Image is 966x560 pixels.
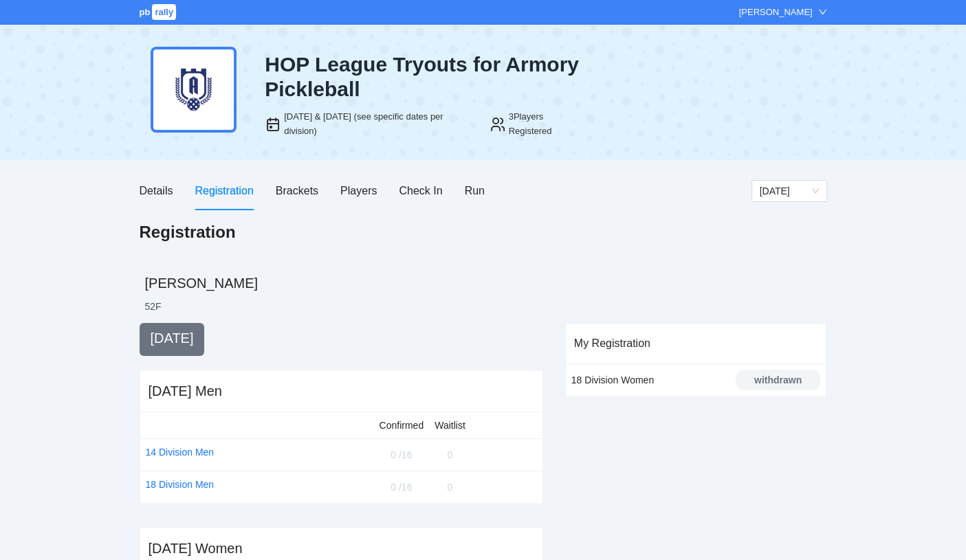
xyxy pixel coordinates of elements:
div: Brackets [276,182,318,199]
div: [DATE] Women [149,539,243,558]
h2: [PERSON_NAME] [145,273,827,293]
div: [PERSON_NAME] [739,5,813,19]
span: 0 [447,482,452,493]
li: 52 F [145,300,162,313]
div: Details [140,182,173,199]
div: Waitlist [435,418,465,433]
div: withdrawn [737,372,820,388]
div: Players [340,182,377,199]
div: [DATE] & [DATE] (see specific dates per division) [284,110,472,138]
span: 0 [447,449,452,460]
h1: Registration [140,221,236,243]
span: 0 / 16 [391,449,412,460]
div: 18 Division Women [571,372,707,388]
div: 3 Players Registered [509,110,587,138]
div: Check In [399,182,442,199]
span: pb [140,7,151,17]
span: Thursday [760,181,819,201]
span: down [818,8,827,16]
div: [DATE] Men [149,381,222,401]
span: 0 / 16 [391,482,412,493]
div: Confirmed [380,418,424,433]
div: Registration [195,182,253,199]
a: pbrally [140,7,179,17]
a: 18 Division Men [146,477,215,492]
img: armory-dark-blue.png [151,47,237,133]
div: My Registration [574,324,818,363]
div: Run [465,182,485,199]
a: 14 Division Men [146,445,215,460]
span: rally [152,4,176,20]
span: [DATE] [151,331,194,346]
div: HOP League Tryouts for Armory Pickleball [265,52,586,102]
